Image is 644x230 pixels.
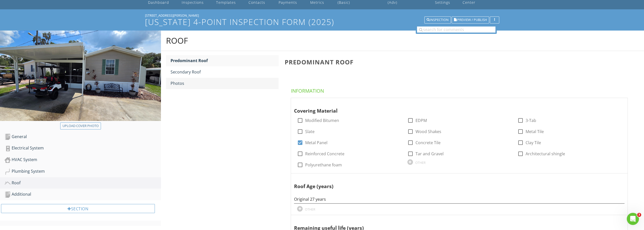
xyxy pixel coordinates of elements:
[416,129,441,134] label: Wood Shakes
[424,17,451,22] a: Inspection
[416,118,427,123] label: EDPM
[5,191,161,198] div: Additional
[526,118,536,123] label: 3-Tab
[457,18,487,22] span: Preview / Publish
[305,151,344,156] label: Reinforced Concrete
[427,18,449,22] div: Inspection
[452,17,489,22] a: Preview / Publish
[526,151,565,156] label: Architectural shingle
[305,207,315,211] div: OTHER
[171,80,279,86] div: Photos
[452,16,489,23] button: Preview / Publish
[171,58,279,64] div: Predominant Roof
[627,213,639,225] iframe: Intercom live chat
[145,17,499,26] h1: [US_STATE] 4-Point Inspection Form (2025)
[416,151,444,156] label: Tar and Gravel
[294,100,608,115] div: Covering Material
[1,204,155,213] div: Section
[294,195,625,203] input: #
[416,140,441,145] label: Concrete Tile
[5,145,161,151] div: Electrical System
[5,180,161,186] div: Roof
[415,161,426,165] div: OTHER
[305,118,339,123] label: Modified Bitumen
[424,16,451,23] button: Inspection
[417,27,495,33] input: search for comments
[637,213,641,217] span: 3
[305,140,327,145] label: Metal Panel
[305,129,315,134] label: Slate
[526,129,544,134] label: Metal Tile
[5,168,161,175] div: Plumbing System
[60,122,101,130] button: Upload cover photo
[166,36,188,46] div: Roof
[5,134,161,140] div: General
[63,123,99,129] div: Upload cover photo
[285,59,636,65] h3: Predominant Roof
[171,69,279,75] div: Secondary Roof
[305,162,342,167] label: Polyurethane foam
[291,86,630,94] h4: Information
[145,13,499,17] div: [STREET_ADDRESS][PERSON_NAME]
[526,140,541,145] label: Clay Tile
[294,175,608,190] div: Roof Age (years)
[5,157,161,163] div: HVAC System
